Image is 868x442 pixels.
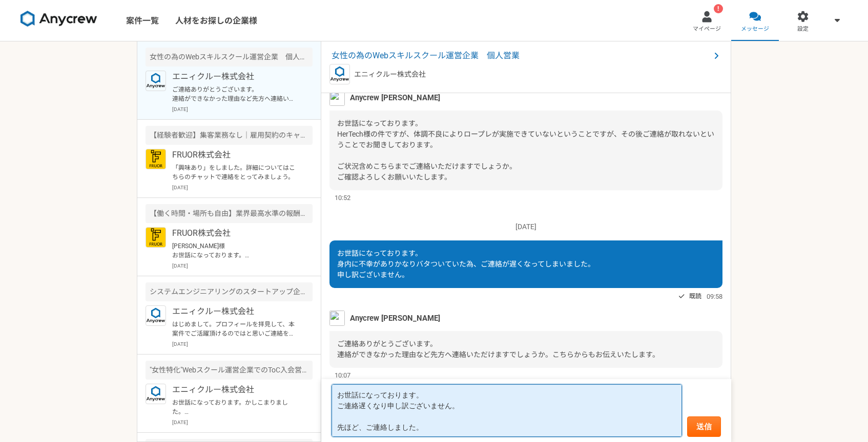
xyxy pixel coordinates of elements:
[329,91,345,106] img: S__5267474.jpg
[332,384,682,437] textarea: お世話になっております。 ご連絡遅くなり申し訳ございません。 先ほど、ご連絡しました。
[172,305,299,318] p: エニィクルー株式会社
[172,398,299,416] p: お世話になっております。かしこまりました。 気になる案件等ございましたらお気軽にご連絡ください。 引き続きよろしくお願い致します。
[172,241,299,260] p: [PERSON_NAME]様 お世話になっております。 [PERSON_NAME]です。 貴社の集客業務なしと記載された、業務委託の求人を拝見させていただいたのですが、そちらの内容でお話を進めて...
[172,320,299,338] p: はじめまして。プロフィールを拝見して、本案件でご活躍頂けるのではと思いご連絡を差し上げました。 案件ページの内容をご確認頂き、もし条件など合致されるようでしたら是非詳細をご案内できればと思います...
[146,282,313,301] div: システムエンジニアリングのスタートアップ企業 生成AIの新規事業のセールスを募集
[687,416,721,437] button: 送信
[172,384,299,396] p: エニィクルー株式会社
[172,262,313,270] p: [DATE]
[20,11,97,27] img: 8DqYSo04kwAAAAASUVORK5CYII=
[689,290,701,302] span: 既読
[329,64,350,84] img: logo_text_blue_01.png
[146,48,313,67] div: 女性の為のWebスキルスクール運営企業 個人営業
[329,222,722,232] p: [DATE]
[172,85,299,103] p: ご連絡ありがとうございます。 連絡ができなかった理由など先方へ連絡いただけますでしょうか。こちらからもお伝えいたします。
[337,340,659,359] span: ご連絡ありがとうございます。 連絡ができなかった理由など先方へ連絡いただけますでしょうか。こちらからもお伝えいたします。
[337,249,595,279] span: お世話になっております。 身内に不幸がありかなりバタついていた為、ご連絡が遅くなってしまいました。 申し訳ございません。
[146,126,313,145] div: 【経験者歓迎】集客業務なし｜雇用契約のキャリアアドバイザー
[146,384,166,404] img: logo_text_blue_01.png
[146,149,166,169] img: FRUOR%E3%83%AD%E3%82%B3%E3%82%99.png
[172,71,299,83] p: エニィクルー株式会社
[354,69,426,80] p: エニィクルー株式会社
[172,227,299,239] p: FRUOR株式会社
[146,227,166,248] img: FRUOR%E3%83%AD%E3%82%B3%E3%82%99.png
[693,25,721,33] span: マイページ
[172,163,299,182] p: 「興味あり」をしました。詳細についてはこちらのチャットで連絡をとってみましょう。
[332,50,710,62] span: 女性の為のWebスキルスクール運営企業 個人営業
[714,4,723,13] div: !
[707,292,722,301] span: 09:58
[172,184,313,191] p: [DATE]
[741,25,769,33] span: メッセージ
[146,204,313,223] div: 【働く時間・場所も自由】業界最高水準の報酬率を誇るキャリアアドバイザーを募集！
[329,311,345,326] img: S__5267474.jpg
[172,149,299,161] p: FRUOR株式会社
[146,71,166,91] img: logo_text_blue_01.png
[337,119,714,181] span: お世話になっております。 HerTech様の件ですが、体調不良によりロープレが実施できていないということですが、その後ご連絡が取れないということでお聞きしております。 ご状況含めこちらまでご連絡...
[172,418,313,426] p: [DATE]
[146,361,313,380] div: "女性特化"Webスクール運営企業でのToC入会営業（フルリモート可）
[335,193,350,203] span: 10:52
[350,92,440,103] span: Anycrew [PERSON_NAME]
[172,340,313,348] p: [DATE]
[146,305,166,326] img: logo_text_blue_01.png
[797,25,809,33] span: 設定
[350,313,440,324] span: Anycrew [PERSON_NAME]
[335,370,350,380] span: 10:07
[172,105,313,113] p: [DATE]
